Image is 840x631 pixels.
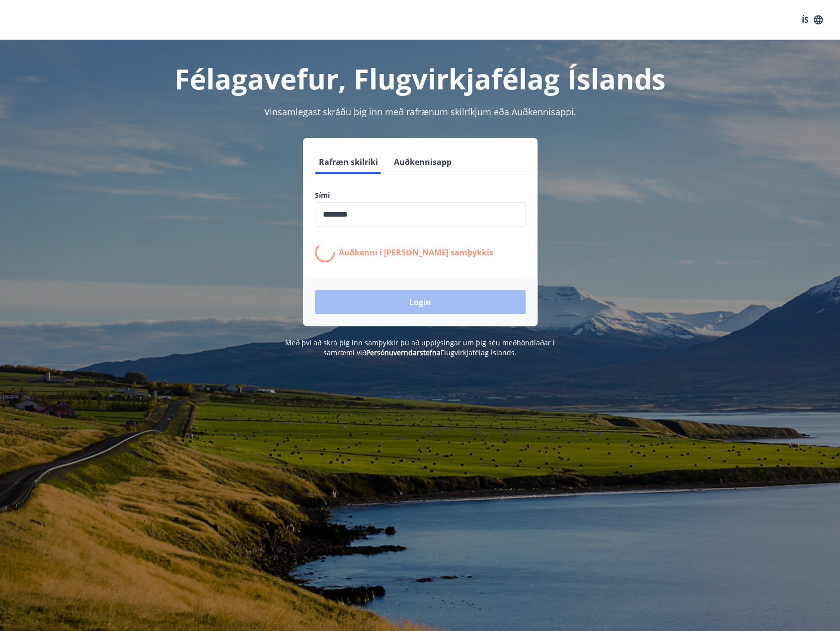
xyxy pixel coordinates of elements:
[796,11,828,29] button: ÍS
[315,190,526,200] label: Sími
[264,106,576,118] span: Vinsamlegast skráðu þig inn með rafrænum skilríkjum eða Auðkennisappi.
[75,60,766,97] h1: Félagavefur, Flugvirkjafélag Íslands
[285,338,555,357] span: Með því að skrá þig inn samþykkir þú að upplýsingar um þig séu meðhöndlaðar í samræmi við Flugvir...
[315,150,382,174] button: Rafræn skilríki
[366,348,441,357] a: Persónuverndarstefna
[390,150,456,174] button: Auðkennisapp
[339,247,493,258] p: Auðkenni í [PERSON_NAME] samþykkis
